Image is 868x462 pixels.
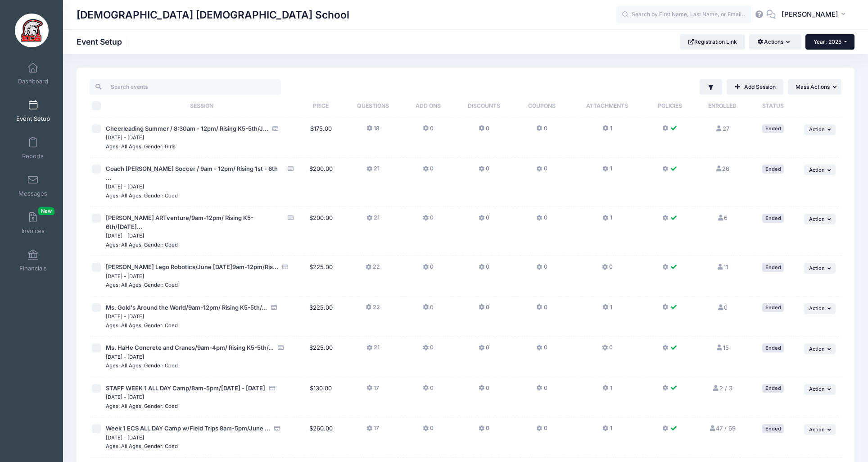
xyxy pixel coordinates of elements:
[366,263,380,276] button: 22
[814,38,841,45] span: Year: 2025
[680,34,745,50] a: Registration Link
[602,263,613,276] button: 0
[106,354,144,360] small: [DATE] - [DATE]
[22,227,45,235] span: Invoices
[479,165,489,178] button: 0
[22,152,44,160] span: Reports
[366,384,379,397] button: 17
[804,214,836,224] button: Action
[106,362,178,369] small: Ages: All Ages, Gender: Coed
[366,124,380,137] button: 18
[716,263,728,270] a: 11
[106,134,144,141] small: [DATE] - [DATE]
[602,343,613,357] button: 0
[106,125,268,132] span: Cheerleading Summer / 8:30am - 12pm/ Rising K5-5th/J...
[762,165,784,173] div: Ended
[277,345,284,351] i: Accepting Credit Card Payments
[709,425,736,432] a: 47 / 69
[104,95,299,118] th: Session
[809,426,825,433] span: Action
[12,95,54,127] a: Event Setup
[423,214,434,227] button: 0
[804,384,836,395] button: Action
[749,34,801,50] button: Actions
[357,102,389,109] span: Questions
[804,263,836,274] button: Action
[106,344,274,351] span: Ms. HaHe Concrete and Cranes/9am-4pm/ Rising K5-5th/...
[809,305,825,311] span: Action
[602,214,612,227] button: 1
[762,263,784,271] div: Ended
[809,265,825,271] span: Action
[343,95,403,118] th: Questions
[536,214,547,227] button: 0
[805,34,854,50] button: Year: 2025
[106,435,144,441] small: [DATE] - [DATE]
[416,102,441,109] span: Add Ons
[106,263,278,270] span: [PERSON_NAME] Lego Robotics/June [DATE]9am-12pm/Ris...
[366,424,379,437] button: 17
[16,115,50,123] span: Event Setup
[287,215,294,221] i: Accepting Credit Card Payments
[18,190,47,197] span: Messages
[287,166,294,172] i: Accepting Credit Card Payments
[804,124,836,135] button: Action
[809,216,825,222] span: Action
[423,303,434,316] button: 0
[77,5,349,25] h1: [DEMOGRAPHIC_DATA] [DEMOGRAPHIC_DATA] School
[762,384,784,393] div: Ended
[776,5,854,25] button: [PERSON_NAME]
[536,343,547,357] button: 0
[479,303,489,316] button: 0
[106,273,144,279] small: [DATE] - [DATE]
[602,384,612,397] button: 1
[479,214,489,227] button: 0
[15,14,49,47] img: Evangelical Christian School
[536,165,547,178] button: 0
[106,394,144,400] small: [DATE] - [DATE]
[106,322,178,329] small: Ages: All Ages, Gender: Coed
[804,165,836,175] button: Action
[536,124,547,137] button: 0
[715,165,729,172] a: 26
[762,424,784,433] div: Ended
[271,126,279,132] i: Accepting Credit Card Payments
[569,95,646,118] th: Attachments
[90,79,281,95] input: Search events
[366,343,380,357] button: 21
[727,79,783,95] a: Add Session
[804,424,836,435] button: Action
[270,305,277,311] i: Accepting Credit Card Payments
[782,9,838,19] span: [PERSON_NAME]
[602,424,612,437] button: 1
[12,207,54,239] a: InvoicesNew
[809,167,825,173] span: Action
[658,102,682,109] span: Policies
[528,102,556,109] span: Coupons
[809,346,825,352] span: Action
[12,133,54,164] a: Reports
[106,425,270,432] span: Week 1 ECS ALL DAY Camp w/Field Trips 8am-5pm/June ...
[479,263,489,276] button: 0
[299,337,343,377] td: $225.00
[106,183,144,190] small: [DATE] - [DATE]
[106,282,178,288] small: Ages: All Ages, Gender: Coed
[106,233,144,239] small: [DATE] - [DATE]
[423,343,434,357] button: 0
[809,386,825,392] span: Action
[299,118,343,158] td: $175.00
[423,384,434,397] button: 0
[479,343,489,357] button: 0
[479,124,489,137] button: 0
[423,124,434,137] button: 0
[717,214,728,221] a: 6
[804,343,836,354] button: Action
[788,79,841,95] button: Mass Actions
[19,265,47,272] span: Financials
[796,83,830,90] span: Mass Actions
[804,303,836,314] button: Action
[366,214,380,227] button: 21
[299,297,343,337] td: $225.00
[299,95,343,118] th: Price
[106,313,144,320] small: [DATE] - [DATE]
